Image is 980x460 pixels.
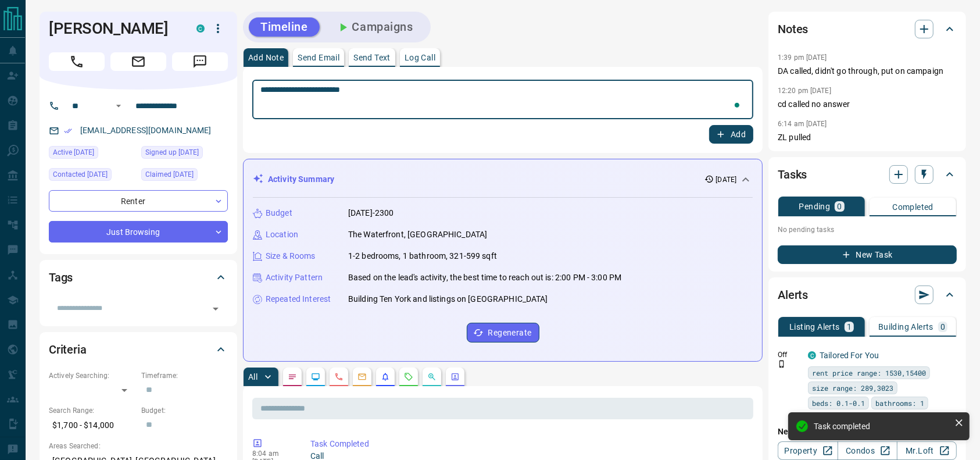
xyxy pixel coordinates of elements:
[266,229,298,241] p: Location
[112,99,126,113] button: Open
[268,173,334,186] p: Activity Summary
[812,382,893,394] span: size range: 289,3023
[778,245,957,264] button: New Task
[812,367,926,379] span: rent price range: 1530,15400
[288,372,297,381] svg: Notes
[814,422,950,431] div: Task completed
[789,323,840,331] p: Listing Alerts
[348,293,548,305] p: Building Ten York and listings on [GEOGRAPHIC_DATA]
[778,441,838,460] a: Property
[49,416,135,435] p: $1,700 - $14,000
[778,87,831,95] p: 12:20 pm [DATE]
[49,268,73,287] h2: Tags
[248,373,257,381] p: All
[324,17,425,37] button: Campaigns
[49,221,228,243] div: Just Browsing
[847,323,852,331] p: 1
[778,286,808,304] h2: Alerts
[49,405,135,416] p: Search Range:
[310,438,749,450] p: Task Completed
[49,52,105,71] span: Call
[812,397,865,409] span: beds: 0.1-0.1
[778,165,807,184] h2: Tasks
[778,221,957,238] p: No pending tasks
[248,54,284,62] p: Add Note
[709,125,753,144] button: Add
[778,281,957,309] div: Alerts
[778,65,957,77] p: DA called, didn't go through, put on campaign
[260,85,745,115] textarea: To enrich screen reader interactions, please activate Accessibility in Grammarly extension settings
[49,146,135,162] div: Tue Aug 05 2025
[141,370,228,381] p: Timeframe:
[64,127,72,135] svg: Email Verified
[145,169,194,180] span: Claimed [DATE]
[53,147,94,158] span: Active [DATE]
[348,250,497,262] p: 1-2 bedrooms, 1 bathroom, 321-599 sqft
[348,272,621,284] p: Based on the lead's activity, the best time to reach out is: 2:00 PM - 3:00 PM
[348,207,394,219] p: [DATE]-2300
[837,202,842,211] p: 0
[311,372,320,381] svg: Lead Browsing Activity
[450,372,460,381] svg: Agent Actions
[172,52,228,71] span: Message
[778,54,827,62] p: 1:39 pm [DATE]
[49,340,87,359] h2: Criteria
[49,336,228,363] div: Criteria
[110,52,166,71] span: Email
[875,397,924,409] span: bathrooms: 1
[405,54,435,62] p: Log Call
[404,372,413,381] svg: Requests
[266,250,316,262] p: Size & Rooms
[141,405,228,416] p: Budget:
[49,168,135,184] div: Wed Aug 06 2025
[778,15,957,43] div: Notes
[778,20,808,38] h2: Notes
[778,161,957,188] div: Tasks
[348,229,487,241] p: The Waterfront, [GEOGRAPHIC_DATA]
[778,350,801,360] p: Off
[252,450,293,458] p: 8:04 am
[49,190,228,212] div: Renter
[266,207,292,219] p: Budget
[53,169,108,180] span: Contacted [DATE]
[427,372,437,381] svg: Opportunities
[820,351,879,360] a: Tailored For You
[467,323,539,343] button: Regenerate
[778,426,957,438] p: New Alert:
[878,323,933,331] p: Building Alerts
[249,17,320,37] button: Timeline
[799,202,831,211] p: Pending
[298,54,339,62] p: Send Email
[778,360,786,368] svg: Push Notification Only
[80,126,212,135] a: [EMAIL_ADDRESS][DOMAIN_NAME]
[940,323,945,331] p: 0
[357,372,367,381] svg: Emails
[334,372,344,381] svg: Calls
[892,203,933,211] p: Completed
[49,370,135,381] p: Actively Searching:
[716,174,737,185] p: [DATE]
[49,263,228,291] div: Tags
[381,372,390,381] svg: Listing Alerts
[145,147,199,158] span: Signed up [DATE]
[808,351,816,359] div: condos.ca
[353,54,391,62] p: Send Text
[141,146,228,162] div: Fri May 23 2025
[778,131,957,144] p: ZL pulled
[141,168,228,184] div: Sat May 24 2025
[49,19,179,38] h1: [PERSON_NAME]
[266,272,323,284] p: Activity Pattern
[208,301,224,317] button: Open
[266,293,331,305] p: Repeated Interest
[778,120,827,128] p: 6:14 am [DATE]
[196,24,205,33] div: condos.ca
[253,169,753,190] div: Activity Summary[DATE]
[778,98,957,110] p: cd called no answer
[49,441,228,451] p: Areas Searched:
